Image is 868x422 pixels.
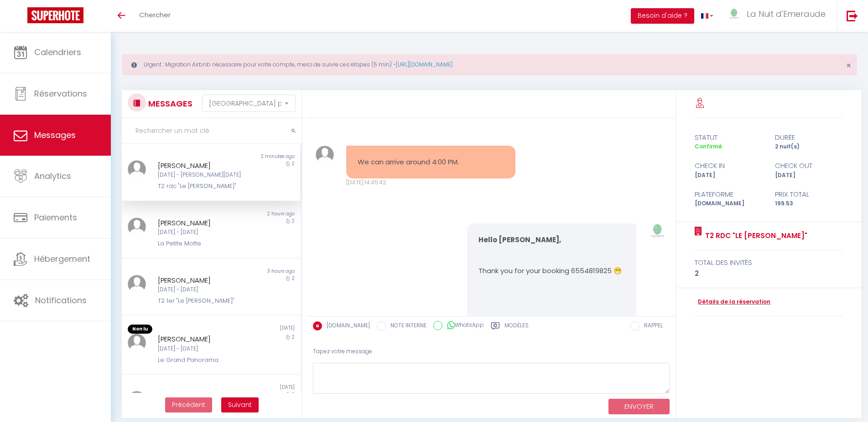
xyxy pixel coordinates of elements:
div: [DATE] [689,171,769,180]
div: check out [769,160,848,171]
span: Analytics [34,170,71,182]
img: ... [128,160,146,178]
img: logout [847,10,858,21]
div: Urgent : Migration Airbnb nécessaire pour votre compte, merci de suivre ces étapes (5 min) - [122,54,857,75]
img: Super Booking [27,7,83,23]
div: La Petite Motte [158,239,250,248]
span: × [846,60,851,71]
img: ... [128,334,146,352]
strong: Hello [PERSON_NAME], [478,235,561,244]
img: ... [128,218,146,236]
label: NOTE INTERNE [386,321,426,331]
div: [DATE] [769,171,848,180]
span: 2 [292,275,295,282]
div: 199.53 [769,199,848,208]
div: [PERSON_NAME] [158,275,250,286]
div: durée [769,132,848,143]
label: WhatsApp [442,321,484,331]
a: Détails de la réservation [695,298,770,306]
input: Rechercher un mot clé [122,118,301,144]
div: total des invités [695,257,842,268]
div: [PERSON_NAME] [158,218,250,229]
span: Confirmé [695,142,722,150]
img: ... [316,146,334,164]
span: Messages [34,129,76,141]
div: Plateforme [689,189,769,200]
span: Réservations [34,88,87,99]
div: 2 minutes ago [211,153,301,160]
div: [DATE] 14:45:42 [346,178,515,187]
span: 3 [292,391,295,398]
span: Calendriers [34,46,81,58]
div: 2 [695,268,842,279]
label: Modèles [504,321,529,333]
div: 2 hours ago [211,210,301,218]
span: La Nuit d'Emeraude [747,8,826,20]
img: ... [128,275,146,293]
span: Suivant [228,400,252,409]
label: [DOMAIN_NAME] [322,321,370,331]
button: Next [221,397,259,413]
div: [PERSON_NAME] [158,334,250,345]
button: Previous [165,397,212,413]
div: [PERSON_NAME] [158,160,250,171]
span: Non lu [128,325,152,334]
div: Le Grand Panorama [158,356,250,365]
a: [URL][DOMAIN_NAME] [396,61,452,68]
span: 2 [292,160,295,167]
button: ENVOYER [608,399,670,415]
img: ... [128,391,146,409]
span: Chercher [139,10,171,20]
div: [DATE] [211,384,301,391]
label: RAPPEL [639,321,663,331]
span: 2 [292,334,295,341]
div: 2 nuit(s) [769,142,848,151]
h3: MESSAGES [146,93,192,114]
button: Besoin d'aide ? [631,8,694,24]
img: ... [648,224,666,239]
span: Paiements [34,212,77,223]
div: Tapez votre message [313,341,670,363]
div: [DATE] - [DATE] [158,228,250,237]
div: [DATE] - [DATE] [158,285,250,294]
p: Thank you for your booking 6554819825 😁 [478,266,625,276]
span: Notifications [35,295,87,306]
button: Close [846,61,851,70]
div: statut [689,132,769,143]
div: T2 rdc "Le [PERSON_NAME]" [158,182,250,191]
span: Hébergement [34,253,90,264]
div: [PERSON_NAME] [158,391,250,402]
img: ... [727,8,741,20]
span: 2 [292,218,295,224]
div: [DATE] - [DATE] [158,345,250,353]
div: [DATE] - [PERSON_NAME][DATE] [158,171,250,179]
pre: We can arrive around 4:00 PM. [358,157,504,168]
span: Précédent [172,400,205,409]
div: Prix total [769,189,848,200]
div: [DOMAIN_NAME] [689,199,769,208]
div: 3 hours ago [211,268,301,275]
div: [DATE] [211,325,301,334]
div: T2 1er "Le [PERSON_NAME]" [158,296,250,305]
div: check in [689,160,769,171]
a: T2 rdc "Le [PERSON_NAME]" [702,230,807,241]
